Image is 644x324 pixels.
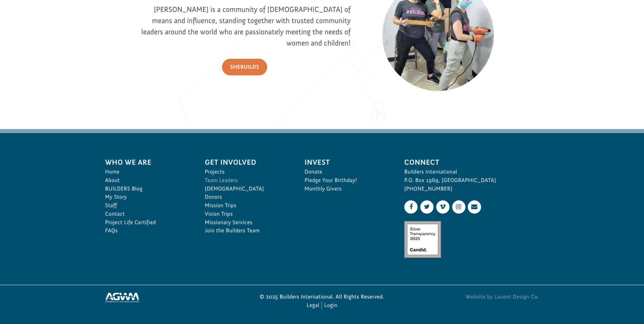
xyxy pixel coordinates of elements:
button: Donate [96,14,126,26]
strong: Builders International: Foundation [16,21,81,26]
span: Nixa , [GEOGRAPHIC_DATA] [18,27,68,32]
a: Facebook [404,200,418,214]
span: Invest [305,157,389,168]
a: Instagram [452,200,465,214]
a: Contact [105,210,190,218]
img: Silver Transparency Rating for 2025 by Candid [404,221,441,258]
span: [PERSON_NAME] is a community of [DEMOGRAPHIC_DATA] of means and influence, standing together with... [141,5,351,48]
p: Builders International P.O. Box 1969, [GEOGRAPHIC_DATA] [PHONE_NUMBER] [404,168,539,193]
p: © 2025 Builders International. All Rights Reserved. [251,293,393,301]
a: Mission Trips [205,201,290,210]
a: [DEMOGRAPHIC_DATA] [205,185,290,193]
a: About [105,176,190,185]
a: Monthly Givers [305,185,389,193]
a: Join the Builders Team [205,227,290,235]
a: Staff [105,201,190,210]
a: My Story [105,193,190,201]
a: Contact Us [468,200,481,214]
a: Donors [205,193,290,201]
a: Login [324,301,337,310]
a: Home [105,168,190,176]
a: SheBUILDS [222,59,268,75]
a: Project Life Certified [105,218,190,227]
span: Connect [404,157,539,168]
a: Twitter [420,200,434,214]
img: Assemblies of God World Missions [105,293,139,302]
span: Get Involved [205,157,290,168]
a: Donate [305,168,389,176]
img: emoji heart [12,14,18,20]
img: US.png [12,27,17,32]
a: Projects [205,168,290,176]
a: Team Leaders [205,176,290,185]
a: Vision Trips [205,210,290,218]
span: Who We Are [105,157,190,168]
a: Missionary Services [205,218,290,227]
a: Website by Lucent Design Co. [398,293,539,301]
div: [PERSON_NAME] donated $100 [12,7,93,20]
a: Pledge Your Birthday! [305,176,389,185]
a: BUILDERS Blog [105,185,190,193]
a: Legal [307,301,319,310]
a: FAQs [105,227,190,235]
div: to [12,21,93,26]
a: Vimeo [436,200,449,214]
